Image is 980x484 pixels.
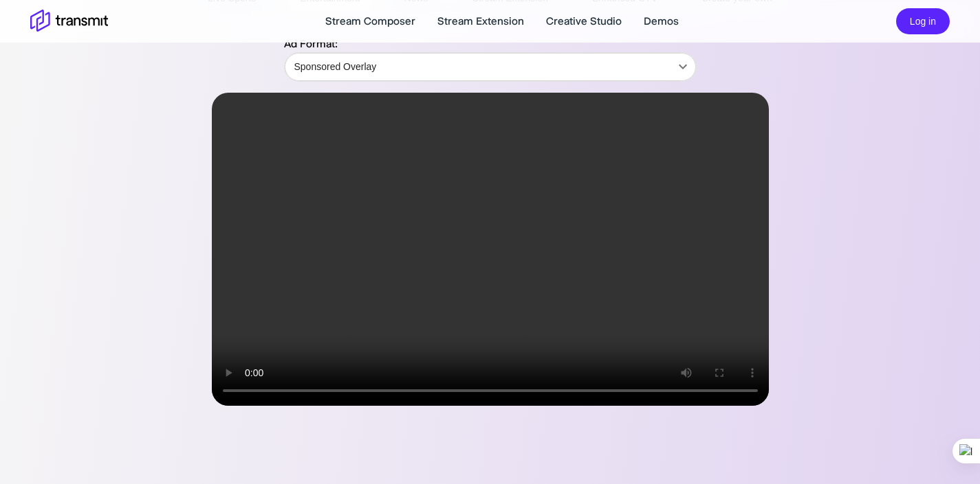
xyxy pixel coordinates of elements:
a: Creative Studio [546,13,622,30]
p: Ad Format: [284,36,697,52]
a: Log in [896,14,950,27]
button: Log in [896,8,950,35]
a: Stream Extension [437,13,524,30]
a: Demos [644,13,679,30]
a: Stream Composer [325,13,415,30]
div: Sponsored Overlay [285,47,696,86]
